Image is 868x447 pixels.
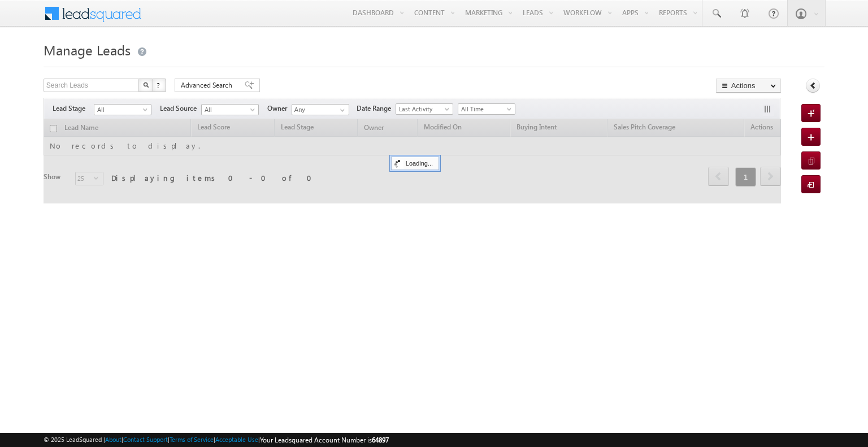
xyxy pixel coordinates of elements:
span: ? [157,80,162,90]
button: ? [153,79,166,92]
a: Show All Items [334,105,348,116]
span: Last Activity [396,104,450,114]
span: © 2025 LeadSquared | | | | | [44,435,389,445]
button: Actions [716,79,781,93]
input: Type to Search [292,104,349,115]
a: All Time [458,103,515,115]
a: All [201,104,259,115]
span: Your Leadsquared Account Number is [260,436,389,444]
span: Owner [267,103,292,114]
img: Search [143,82,149,88]
a: Last Activity [396,103,453,115]
a: Contact Support [123,436,168,443]
span: Lead Source [160,103,201,114]
a: About [105,436,121,443]
span: 64897 [372,436,389,444]
span: Advanced Search [181,80,236,90]
span: Lead Stage [53,103,94,114]
span: All Time [458,104,512,114]
span: Manage Leads [44,41,131,59]
a: Acceptable Use [215,436,258,443]
a: Terms of Service [170,436,214,443]
div: Loading... [391,157,439,170]
span: All [94,105,148,115]
span: All [202,105,255,115]
span: Date Range [357,103,396,114]
a: All [94,104,151,115]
